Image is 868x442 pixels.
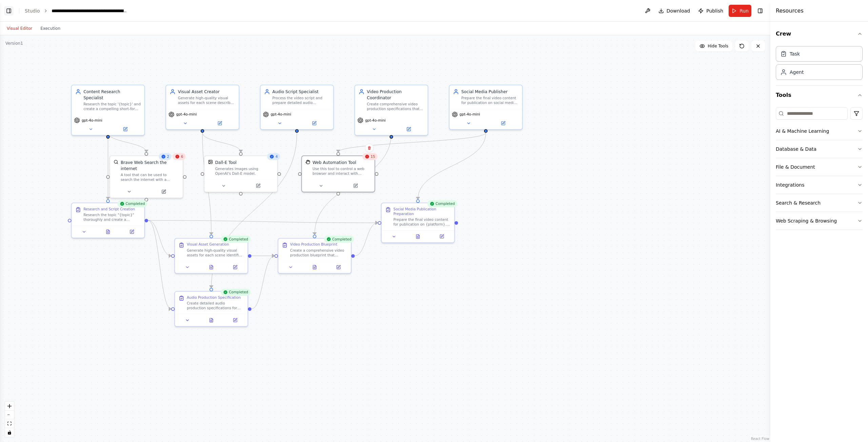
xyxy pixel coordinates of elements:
span: gpt-4o-mini [271,112,291,117]
span: 2 [167,154,169,159]
button: zoom in [5,402,14,411]
button: Publish [695,5,726,17]
button: AI & Machine Learning [776,122,863,140]
span: Download [667,7,690,14]
nav: breadcrumb [25,7,128,14]
div: CompletedAudio Production SpecificationCreate detailed audio production specifications for conver... [174,291,248,327]
div: Completed [117,200,147,207]
button: Hide Tools [695,41,732,51]
g: Edge from 3a71c057-2b39-440f-8626-b4fa92fdae56 to 701c3213-6d28-474e-aba1-b352ece311ab [208,133,300,288]
div: Visual Asset Generation [187,242,229,247]
div: Visual Asset CreatorGenerate high-quality visual assets for each scene described in the script. C... [165,85,239,130]
button: View output [302,264,327,271]
span: Run [739,7,749,14]
div: Generates images using OpenAI's Dall-E model. [215,167,273,176]
div: Task [790,50,800,57]
div: Agent [790,69,804,76]
a: Studio [25,8,40,14]
button: Open in side panel [122,228,142,235]
div: Social Media Publisher [461,89,519,94]
div: 4DallEToolDall-E ToolGenerates images using OpenAI's Dall-E model. [204,155,278,192]
div: Video Production Coordinator [367,89,424,101]
button: Open in side panel [241,182,275,189]
button: Visual Editor [3,24,36,33]
div: Generate high-quality visual assets for each scene described in the script. Create compelling, on... [178,96,235,105]
button: Execution [36,24,64,33]
div: Completed [221,236,251,243]
button: Crew [776,24,863,43]
div: Completed [324,236,354,243]
button: View output [199,264,224,271]
div: Use this tool to control a web browser and interact with websites using natural language. Capabil... [313,167,371,176]
div: Crew [776,43,863,85]
div: Audio Production Specification [187,295,241,300]
button: Delete node [365,144,374,152]
div: Version 1 [5,41,23,46]
button: Integrations [776,176,863,194]
div: React Flow controls [5,402,14,437]
button: Open in side panel [225,264,245,271]
div: Completed [427,200,457,207]
button: Open in side panel [487,120,520,127]
button: Open in side panel [432,233,452,240]
g: Edge from 6d04dc89-1289-4402-9a54-ec9a646b59d7 to d52b0b1b-bc8f-46e7-96d2-ae093df3d5ce [148,217,171,259]
div: Prepare the final video content for publication on {platform}. Create the complete publishing pac... [393,217,451,227]
button: Show left sidebar [4,6,14,16]
span: 4 [275,154,278,159]
div: CompletedVideo Production BlueprintCreate a comprehensive video production blueprint that combine... [278,238,352,274]
g: Edge from 701c3213-6d28-474e-aba1-b352ece311ab to fc8ae91c-9f37-44aa-a82c-c6306d7976be [252,253,275,312]
div: 15StagehandToolWeb Automation ToolUse this tool to control a web browser and interact with websit... [301,155,375,192]
button: Web Scraping & Browsing [776,212,863,230]
div: Create detailed audio production specifications for converting the video script to high-quality s... [187,301,244,311]
button: Database & Data [776,140,863,158]
g: Edge from 1e49c8cc-e60e-4038-aa19-53feb9efbb2d to 9142c6f0-2777-4969-8417-2c0ef3fb88c7 [335,133,489,152]
button: Download [656,5,693,17]
button: Open in side panel [203,120,236,127]
button: Tools [776,86,863,105]
button: fit view [5,419,14,428]
img: BraveSearchTool [114,160,118,164]
div: Audio Script SpecialistProcess the video script and prepare detailed audio production specificati... [260,85,334,130]
div: Visual Asset Creator [178,89,235,94]
button: Open in side panel [147,188,180,195]
span: Publish [706,7,723,14]
div: Create comprehensive video production specifications that combine all assets into a finished vide... [367,102,424,111]
g: Edge from d7b6aec6-eb8a-4f1f-9988-7af29deb3f67 to 6d04dc89-1289-4402-9a54-ec9a646b59d7 [105,133,111,199]
button: Open in side panel [328,264,349,271]
div: 26BraveSearchToolBrave Web Search the internetA tool that can be used to search the internet with... [110,155,183,198]
div: Prepare the final video content for publication on social media platforms. Create compelling capt... [461,96,519,105]
span: 15 [371,154,375,159]
div: Completed [221,289,251,296]
button: Open in side panel [297,120,331,127]
div: Generate high-quality visual assets for each scene identified in the script. Using the key_scenes... [187,248,244,257]
button: View output [199,317,224,324]
button: View output [406,233,431,240]
h4: Resources [776,7,804,15]
img: StagehandTool [305,160,310,164]
button: zoom out [5,411,14,419]
button: toggle interactivity [5,428,14,437]
div: CompletedSocial Media Publication PreparationPrepare the final video content for publication on {... [381,203,455,243]
div: Dall-E Tool [215,160,236,165]
span: gpt-4o-mini [459,112,480,117]
g: Edge from d52b0b1b-bc8f-46e7-96d2-ae093df3d5ce to fc8ae91c-9f37-44aa-a82c-c6306d7976be [252,253,275,259]
g: Edge from 339457f3-b8d6-4b2a-941b-9e24e4654799 to dae355d1-e34d-47be-93a9-de5284ba56c3 [199,133,244,152]
g: Edge from 1e49c8cc-e60e-4038-aa19-53feb9efbb2d to fe6acd16-8677-4e1a-82f4-4ce179bc520b [415,133,489,199]
div: A tool that can be used to search the internet with a search_query. [121,172,179,182]
div: CompletedVisual Asset GenerationGenerate high-quality visual assets for each scene identified in ... [174,238,248,274]
div: Brave Web Search the internet [121,160,179,171]
div: Research and Script Creation [83,207,135,211]
button: Open in side panel [108,126,142,133]
div: Content Research SpecialistResearch the topic '{topic}' and create a compelling short-form video ... [71,85,145,136]
div: CompletedResearch and Script CreationResearch the topic "{topic}" thoroughly and create a compreh... [71,203,145,238]
div: Research the topic "{topic}" thoroughly and create a comprehensive content package for short-form... [83,213,141,222]
g: Edge from fc8ae91c-9f37-44aa-a82c-c6306d7976be to fe6acd16-8677-4e1a-82f4-4ce179bc520b [355,220,378,259]
span: gpt-4o-mini [176,112,197,117]
button: Run [729,5,751,17]
div: Video Production CoordinatorCreate comprehensive video production specifications that combine all... [354,85,428,136]
g: Edge from 6d04dc89-1289-4402-9a54-ec9a646b59d7 to fe6acd16-8677-4e1a-82f4-4ce179bc520b [148,217,378,226]
span: 6 [181,154,183,159]
g: Edge from 6d04dc89-1289-4402-9a54-ec9a646b59d7 to 701c3213-6d28-474e-aba1-b352ece311ab [148,217,171,312]
div: Social Media PublisherPrepare the final video content for publication on social media platforms. ... [449,85,523,130]
img: DallETool [208,160,213,164]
